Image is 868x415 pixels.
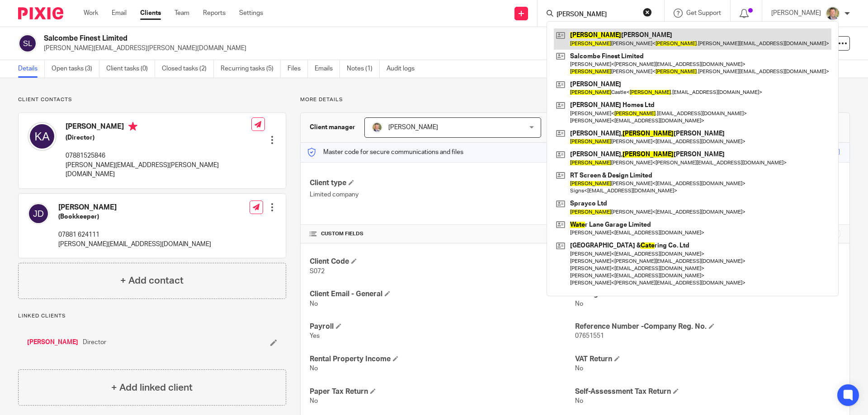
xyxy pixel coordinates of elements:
h5: (Bookkeeper) [58,212,211,221]
h4: Client type [310,178,575,188]
p: Limited company [310,190,575,199]
h4: [PERSON_NAME] [66,122,251,133]
h4: CUSTOM FIELDS [310,230,575,238]
input: Search [556,11,637,19]
a: Recurring tasks (5) [221,60,281,78]
img: svg%3E [28,203,49,224]
span: No [575,398,583,404]
h4: Self-Assessment Tax Return [575,387,840,396]
span: No [310,365,318,372]
h4: Reference Number -Company Reg. No. [575,322,840,331]
a: Emails [315,60,340,78]
h5: (Director) [66,133,251,142]
h4: + Add linked client [111,381,193,395]
h4: [PERSON_NAME] [58,203,211,212]
p: [PERSON_NAME][EMAIL_ADDRESS][PERSON_NAME][DOMAIN_NAME] [66,161,251,179]
p: Client contacts [18,96,286,103]
button: Clear [643,8,652,17]
a: Closed tasks (2) [162,60,214,78]
span: Yes [310,333,320,339]
span: Director [83,338,106,347]
i: Primary [128,122,137,131]
h3: Client manager [310,123,355,132]
span: 07651551 [575,333,604,339]
a: [PERSON_NAME] [27,338,78,347]
span: No [310,301,318,307]
img: High%20Res%20Andrew%20Price%20Accountants_Poppy%20Jakes%20photography-1118.jpg [826,6,840,21]
img: svg%3E [28,122,57,151]
span: No [575,301,583,307]
p: Linked clients [18,312,286,320]
span: Get Support [686,10,721,16]
img: svg%3E [18,34,37,53]
h2: Salcombe Finest Limited [44,34,590,43]
h4: VAT Return [575,354,840,364]
a: Reports [203,9,226,18]
p: More details [300,96,850,103]
span: No [575,365,583,372]
span: [PERSON_NAME] [388,124,438,131]
a: Work [84,9,98,18]
span: S072 [310,268,325,275]
p: [PERSON_NAME][EMAIL_ADDRESS][PERSON_NAME][DOMAIN_NAME] [44,44,727,53]
a: Audit logs [387,60,421,78]
h4: Client Code [310,257,575,266]
span: No [310,398,318,404]
h4: Paper Tax Return [310,387,575,396]
a: Email [112,9,127,18]
a: Details [18,60,45,78]
p: 07881525846 [66,151,251,160]
p: 07881 624111 [58,230,211,239]
h4: Client Email - General [310,289,575,299]
a: Client tasks (0) [106,60,155,78]
img: High%20Res%20Andrew%20Price%20Accountants_Poppy%20Jakes%20photography-1109.jpg [372,122,382,133]
img: Pixie [18,7,63,19]
p: Master code for secure communications and files [307,148,463,157]
h4: Rental Property Income [310,354,575,364]
h4: Payroll [310,322,575,331]
p: [PERSON_NAME][EMAIL_ADDRESS][DOMAIN_NAME] [58,240,211,249]
a: Files [288,60,308,78]
a: Notes (1) [347,60,380,78]
h4: + Add contact [120,274,184,288]
a: Team [175,9,189,18]
a: Settings [239,9,263,18]
a: Clients [140,9,161,18]
a: Open tasks (3) [52,60,99,78]
p: [PERSON_NAME] [771,9,821,18]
